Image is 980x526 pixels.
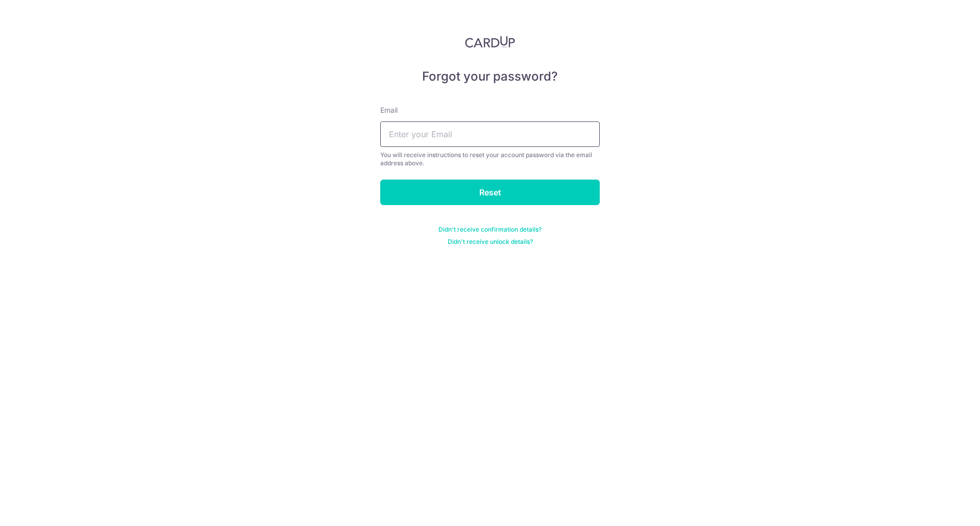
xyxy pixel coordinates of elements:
input: Enter your Email [380,121,600,147]
div: You will receive instructions to reset your account password via the email address above. [380,151,600,167]
img: CardUp Logo [465,36,515,48]
h5: Forgot your password? [380,68,600,85]
a: Didn't receive confirmation details? [438,226,542,234]
a: Didn't receive unlock details? [448,238,533,246]
input: Reset [380,180,600,205]
label: Email [380,105,398,115]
